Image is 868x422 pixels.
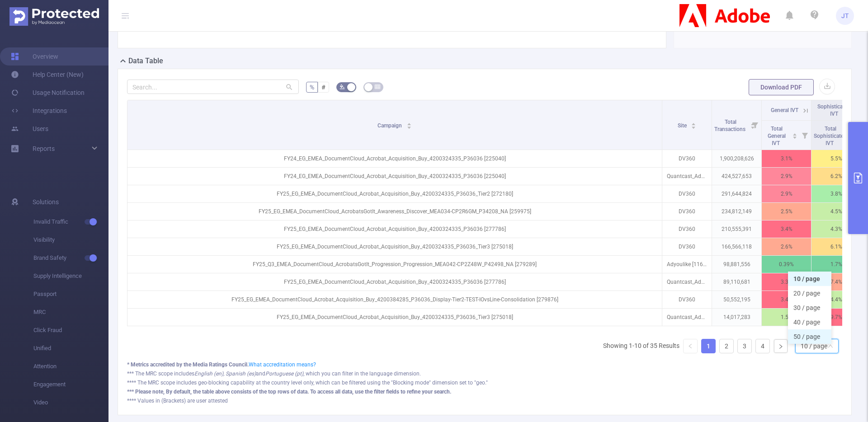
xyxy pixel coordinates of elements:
[691,122,696,127] div: Sort
[603,339,679,353] li: Showing 1-10 of 35 Results
[662,256,712,273] p: Adyoulike [11655]
[737,339,752,353] li: 3
[828,343,833,350] i: icon: down
[792,132,797,137] div: Sort
[811,256,861,273] p: 1.7%
[127,291,662,308] p: FY25_EG_EMEA_DocumentCloud_Acrobat_Acquisition_Buy_4200384285_P36036_Display-Tier2-TEST-IOvsLine-...
[128,56,163,66] h2: Data Table
[811,168,861,185] p: 6.2%
[755,339,770,353] li: 4
[841,7,849,25] span: JT
[762,273,811,291] p: 3.3%
[811,291,861,308] p: 4.4%
[683,339,698,353] li: Previous Page
[127,397,842,405] div: **** Values in (Brackets) are user attested
[712,150,761,167] p: 1,900,208,626
[712,168,761,185] p: 424,527,653
[11,66,84,84] a: Help Center (New)
[662,238,712,255] p: DV360
[33,145,55,152] span: Reports
[811,273,861,291] p: 7.4%
[127,309,662,326] p: FY25_EG_EMEA_DocumentCloud_Acrobat_Acquisition_Buy_4200324335_P36036_Tier3 [275018]
[33,321,108,339] span: Click Fraud
[33,285,108,303] span: Passport
[265,370,303,377] i: Portuguese (pt)
[33,394,108,412] span: Video
[127,220,662,238] p: FY25_EG_EMEA_DocumentCloud_Acrobat_Acquisition_Buy_4200324335_P36036 [277786]
[127,361,249,368] b: * Metrics accredited by the Media Ratings Council.
[33,267,108,285] span: Supply Intelligence
[678,122,688,129] span: Site
[377,122,403,129] span: Campaign
[788,300,831,315] li: 30 / page
[33,193,59,211] span: Solutions
[702,339,715,353] a: 1
[762,309,811,326] p: 1.5%
[738,339,751,353] a: 3
[811,185,861,202] p: 3.8%
[375,84,380,89] i: icon: table
[406,125,411,128] i: icon: caret-down
[127,256,662,273] p: FY25_Q3_EMEA_DocumentCloud_AcrobatsGotIt_Progression_Progression_MEA042-CP2Z48W_P42498_NA [279289]
[712,291,761,308] p: 50,552,195
[762,220,811,238] p: 3.4%
[793,135,797,138] i: icon: caret-down
[801,339,827,353] div: 10 / page
[33,339,108,357] span: Unified
[814,126,847,146] span: Total Sophisticated IVT
[798,121,811,150] i: Filter menu
[712,309,761,326] p: 14,017,283
[762,291,811,308] p: 3.4%
[11,102,67,120] a: Integrations
[406,122,411,124] i: icon: caret-up
[33,375,108,394] span: Engagement
[310,84,314,91] span: %
[712,203,761,220] p: 234,812,149
[9,7,99,26] img: Protected Media
[662,203,712,220] p: DV360
[11,120,48,138] a: Users
[749,100,761,150] i: Filter menu
[33,303,108,321] span: MRC
[811,203,861,220] p: 4.5%
[11,47,58,66] a: Overview
[774,339,788,353] li: Next Page
[811,150,861,167] p: 5.5%
[788,315,831,329] li: 40 / page
[662,185,712,202] p: DV360
[127,238,662,255] p: FY25_EG_EMEA_DocumentCloud_Acrobat_Acquisition_Buy_4200324335_P36036_Tier3 [275018]
[691,122,696,124] i: icon: caret-up
[788,272,831,286] li: 10 / page
[662,309,712,326] p: Quantcast_AdobeDyn
[720,339,733,353] a: 2
[788,329,831,344] li: 50 / page
[127,150,662,167] p: FY24_EG_EMEA_DocumentCloud_Acrobat_Acquisition_Buy_4200324335_P36036 [225040]
[249,361,316,368] a: What accreditation means?
[817,103,850,117] span: Sophisticated IVT
[127,388,842,396] div: *** Please note, By default, the table above consists of the top rows of data. To access all data...
[714,119,747,132] span: Total Transactions
[340,84,345,89] i: icon: bg-colors
[768,126,786,146] span: Total General IVT
[811,309,861,326] p: 9.7%
[719,339,734,353] li: 2
[11,84,85,102] a: Usage Notification
[662,291,712,308] p: DV360
[762,238,811,255] p: 2.6%
[127,168,662,185] p: FY24_EG_EMEA_DocumentCloud_Acrobat_Acquisition_Buy_4200324335_P36036 [225040]
[662,273,712,291] p: Quantcast_AdobeDyn
[712,273,761,291] p: 89,110,681
[771,107,798,113] span: General IVT
[778,344,783,349] i: icon: right
[406,122,412,127] div: Sort
[811,220,861,238] p: 4.3%
[127,203,662,220] p: FY25_EG_EMEA_DocumentCloud_AcrobatsGotIt_Awareness_Discover_MEA034-CP2R6GM_P34208_NA [259975]
[762,203,811,220] p: 2.5%
[33,213,108,231] span: Invalid Traffic
[762,185,811,202] p: 2.9%
[712,238,761,255] p: 166,566,118
[712,256,761,273] p: 98,881,556
[712,220,761,238] p: 210,555,391
[811,238,861,255] p: 6.1%
[662,150,712,167] p: DV360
